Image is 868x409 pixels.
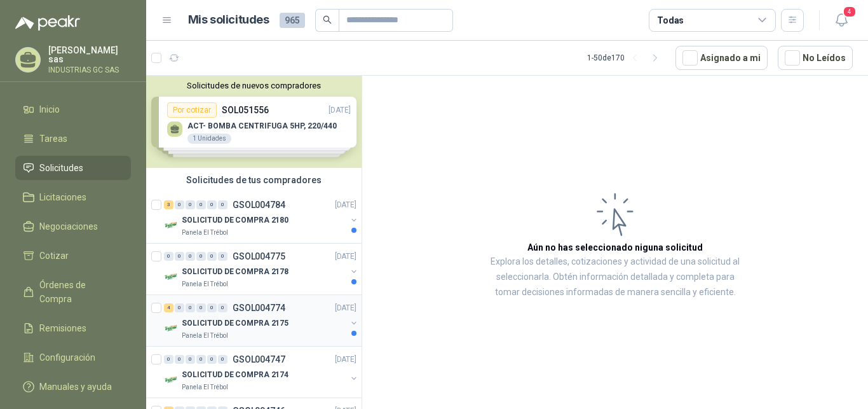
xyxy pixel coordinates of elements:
span: Cotizar [39,249,69,263]
div: 0 [164,355,173,364]
div: 3 [164,200,173,209]
a: Solicitudes [15,156,131,180]
div: 0 [218,200,227,209]
div: 0 [186,252,195,261]
div: 0 [175,200,184,209]
button: No Leídos [778,46,853,70]
h1: Mis solicitudes [188,11,269,29]
p: GSOL004784 [233,200,285,209]
div: 0 [186,200,195,209]
p: GSOL004747 [233,355,285,364]
a: Órdenes de Compra [15,273,131,311]
div: 0 [196,303,206,312]
button: Asignado a mi [675,46,768,70]
div: 0 [218,303,227,312]
a: Configuración [15,345,131,370]
a: Cotizar [15,244,131,268]
p: SOLICITUD DE COMPRA 2175 [182,317,288,329]
a: Negociaciones [15,214,131,239]
div: 0 [218,252,227,261]
span: 4 [843,6,857,18]
p: Panela El Trébol [182,228,228,238]
div: 0 [186,355,195,364]
p: Panela El Trébol [182,331,228,341]
p: Panela El Trébol [182,382,228,392]
a: Licitaciones [15,185,131,209]
div: 0 [175,252,184,261]
span: Solicitudes [39,161,83,175]
a: Tareas [15,127,131,151]
p: [PERSON_NAME] sas [48,46,131,64]
p: [DATE] [335,354,356,366]
img: Company Logo [164,321,179,336]
p: INDUSTRIAS GC SAS [48,66,131,74]
span: Inicio [39,102,60,116]
button: Solicitudes de nuevos compradores [151,81,356,90]
img: Logo peakr [15,15,80,31]
p: GSOL004774 [233,303,285,312]
img: Company Logo [164,269,179,284]
h3: Aún no has seleccionado niguna solicitud [527,240,703,254]
span: Órdenes de Compra [39,278,119,306]
div: 0 [207,355,217,364]
span: 965 [280,13,305,28]
span: Configuración [39,350,95,364]
div: Solicitudes de nuevos compradoresPor cotizarSOL051556[DATE] ACT- BOMBA CENTRIFUGA 5HP, 220/4401 U... [146,76,362,168]
a: 0 0 0 0 0 0 GSOL004775[DATE] Company LogoSOLICITUD DE COMPRA 2178Panela El Trébol [164,249,359,289]
div: 4 [164,303,173,312]
span: Remisiones [39,321,86,335]
p: [DATE] [335,251,356,263]
p: SOLICITUD DE COMPRA 2178 [182,266,288,278]
a: Inicio [15,97,131,121]
p: Panela El Trébol [182,279,228,289]
span: Negociaciones [39,219,98,233]
p: [DATE] [335,199,356,211]
div: 1 - 50 de 170 [587,48,665,68]
div: 0 [186,303,195,312]
div: Solicitudes de tus compradores [146,168,362,192]
div: 0 [164,252,173,261]
img: Company Logo [164,372,179,387]
p: Explora los detalles, cotizaciones y actividad de una solicitud al seleccionarla. Obtén informaci... [489,254,741,300]
p: SOLICITUD DE COMPRA 2180 [182,214,288,226]
div: 0 [175,355,184,364]
p: SOLICITUD DE COMPRA 2174 [182,369,288,381]
p: [DATE] [335,302,356,314]
a: 0 0 0 0 0 0 GSOL004747[DATE] Company LogoSOLICITUD DE COMPRA 2174Panela El Trébol [164,352,359,392]
a: Manuales y ayuda [15,375,131,399]
span: search [323,15,332,24]
div: 0 [196,252,206,261]
div: 0 [207,200,217,209]
img: Company Logo [164,218,179,233]
p: GSOL004775 [233,252,285,261]
span: Licitaciones [39,190,86,204]
a: 3 0 0 0 0 0 GSOL004784[DATE] Company LogoSOLICITUD DE COMPRA 2180Panela El Trébol [164,197,359,238]
div: 0 [175,303,184,312]
a: 4 0 0 0 0 0 GSOL004774[DATE] Company LogoSOLICITUD DE COMPRA 2175Panela El Trébol [164,300,359,341]
a: Remisiones [15,316,131,340]
div: 0 [207,252,217,261]
span: Tareas [39,132,67,146]
div: 0 [196,200,206,209]
span: Manuales y ayuda [39,380,112,394]
div: 0 [196,355,206,364]
div: 0 [207,303,217,312]
button: 4 [830,9,853,32]
div: 0 [218,355,227,364]
div: Todas [657,13,684,27]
